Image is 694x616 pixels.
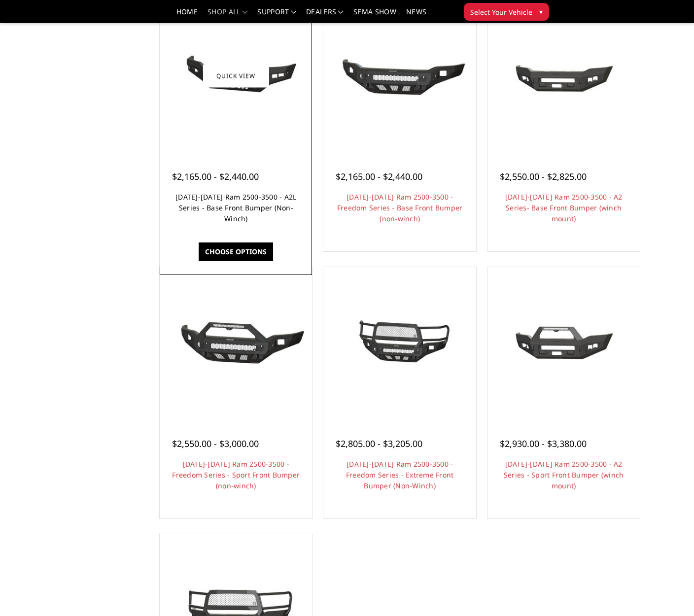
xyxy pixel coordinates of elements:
a: shop all [208,8,247,23]
span: $2,550.00 - $3,000.00 [172,438,259,449]
a: [DATE]-[DATE] Ram 2500-3500 - Freedom Series - Extreme Front Bumper (Non-Winch) [346,459,454,490]
a: Choose Options [199,242,273,261]
img: 2019-2025 Ram 2500-3500 - Freedom Series - Base Front Bumper (non-winch) [326,41,473,110]
a: News [406,8,426,23]
a: 2019-2025 Ram 2500-3500 - A2 Series - Sport Front Bumper (winch mount) 2019-2025 Ram 2500-3500 - ... [490,270,637,417]
a: 2019-2025 Ram 2500-3500 - Freedom Series - Extreme Front Bumper (Non-Winch) 2019-2025 Ram 2500-35... [326,270,473,417]
a: Home [176,8,198,23]
a: 2019-2025 Ram 2500-3500 - Freedom Series - Sport Front Bumper (non-winch) Multiple lighting options [162,270,310,417]
a: SEMA Show [353,8,396,23]
button: Select Your Vehicle [464,3,549,21]
a: Quick view [203,65,269,88]
span: $2,805.00 - $3,205.00 [336,438,422,449]
span: $2,930.00 - $3,380.00 [500,438,587,449]
img: 2019-2025 Ram 2500-3500 - A2 Series- Base Front Bumper (winch mount) [490,43,637,109]
a: 2019-2024 Ram 2500-3500 - A2L Series - Base Front Bumper (Non-Winch) [162,2,310,149]
a: 2019-2025 Ram 2500-3500 - Freedom Series - Base Front Bumper (non-winch) 2019-2025 Ram 2500-3500 ... [326,2,473,149]
img: 2019-2025 Ram 2500-3500 - Freedom Series - Sport Front Bumper (non-winch) [162,308,310,377]
a: [DATE]-[DATE] Ram 2500-3500 - A2 Series - Sport Front Bumper (winch mount) [504,459,624,490]
span: Select Your Vehicle [470,7,532,17]
a: [DATE]-[DATE] Ram 2500-3500 - A2 Series- Base Front Bumper (winch mount) [505,192,623,223]
iframe: Chat Widget [645,569,694,616]
a: [DATE]-[DATE] Ram 2500-3500 - Freedom Series - Base Front Bumper (non-winch) [337,192,463,223]
span: $2,165.00 - $2,440.00 [336,171,422,182]
a: Support [257,8,296,23]
span: $2,165.00 - $2,440.00 [172,171,259,182]
img: 2019-2024 Ram 2500-3500 - A2L Series - Base Front Bumper (Non-Winch) [162,41,310,110]
a: [DATE]-[DATE] Ram 2500-3500 - Freedom Series - Sport Front Bumper (non-winch) [172,459,300,490]
a: [DATE]-[DATE] Ram 2500-3500 - A2L Series - Base Front Bumper (Non-Winch) [175,192,296,223]
a: 2019-2025 Ram 2500-3500 - A2 Series- Base Front Bumper (winch mount) [490,2,637,149]
span: $2,550.00 - $2,825.00 [500,171,587,182]
span: ▾ [539,6,543,17]
a: Dealers [306,8,344,23]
